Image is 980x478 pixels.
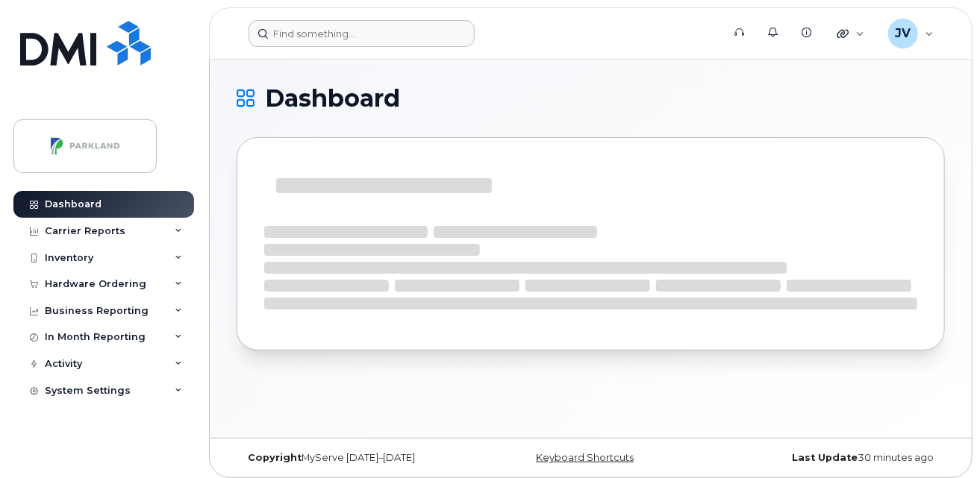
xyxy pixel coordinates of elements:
[265,87,400,110] span: Dashboard
[536,452,634,463] a: Keyboard Shortcuts
[237,452,472,464] div: MyServe [DATE]–[DATE]
[709,452,945,464] div: 30 minutes ago
[792,452,858,463] strong: Last Update
[248,452,302,463] strong: Copyright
